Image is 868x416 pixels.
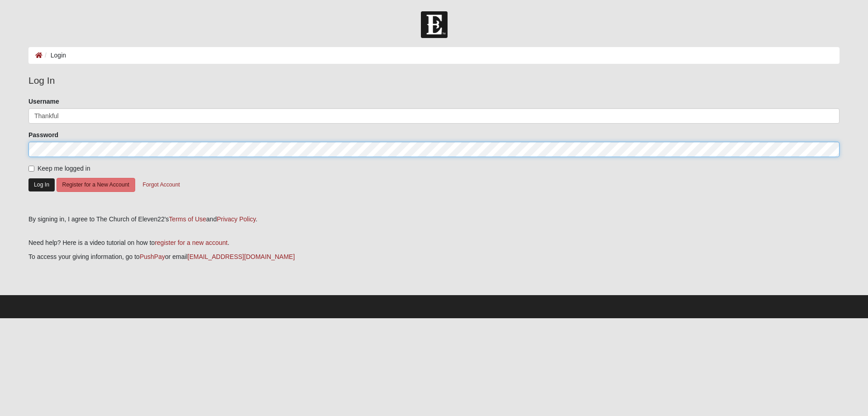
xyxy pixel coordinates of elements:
[42,51,66,60] li: Login
[28,97,59,106] label: Username
[28,215,840,224] div: By signing in, I agree to The Church of Eleven22's and .
[137,178,186,192] button: Forgot Account
[28,73,840,88] legend: Log In
[28,252,840,262] p: To access your giving information, go to or email
[38,165,90,172] span: Keep me logged in
[28,178,55,191] button: Log In
[169,215,206,223] a: Terms of Use
[28,166,34,172] input: Keep me logged in
[217,215,255,223] a: Privacy Policy
[155,239,227,246] a: register for a new account
[28,238,840,248] p: Need help? Here is a video tutorial on how to .
[57,178,135,192] button: Register for a New Account
[28,130,58,139] label: Password
[140,253,165,260] a: PushPay
[421,11,448,38] img: Church of Eleven22 Logo
[188,253,295,260] a: [EMAIL_ADDRESS][DOMAIN_NAME]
